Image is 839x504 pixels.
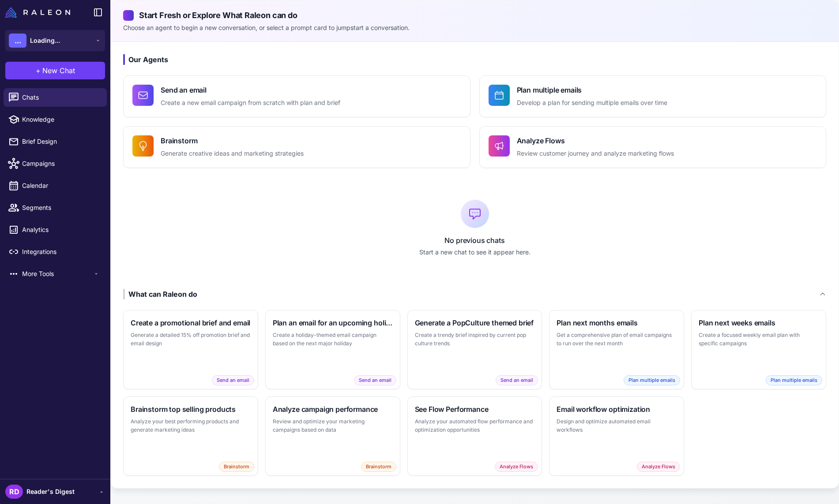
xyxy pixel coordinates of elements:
button: BrainstormGenerate creative ideas and marketing strategies [123,126,470,168]
div: What can Raleon do [123,289,197,299]
p: Create a focused weekly email plan with specific campaigns [699,331,819,348]
button: Generate a PopCulture themed briefCreate a trendy brief inspired by current pop culture trendsSen... [407,310,542,389]
button: Plan next weeks emailsCreate a focused weekly email plan with specific campaignsPlan multiple emails [691,310,826,389]
button: Brainstorm top selling productsAnalyze your best performing products and generate marketing ideas... [123,396,258,476]
p: Get a comprehensive plan of email campaigns to run over the next month [557,331,677,348]
span: Brief Design [22,137,100,146]
p: Create a new email campaign from scratch with plan and brief [161,98,340,108]
p: Choose an agent to begin a new conversation, or select a prompt card to jumpstart a conversation. [123,23,826,33]
p: Create a trendy brief inspired by current pop culture trends [415,331,535,348]
span: + [36,65,41,76]
span: Send an email [496,375,538,385]
p: Create a holiday-themed email campaign based on the next major holiday [273,331,393,348]
span: Plan multiple emails [624,375,680,385]
button: Analyze FlowsReview customer journey and analyze marketing flows [479,126,827,168]
h4: Analyze Flows [517,135,674,146]
span: Brainstorm [361,462,396,472]
p: Generate creative ideas and marketing strategies [161,149,304,159]
h3: Generate a PopCulture themed brief [415,317,535,328]
a: Knowledge [4,110,107,129]
a: Calendar [4,176,107,195]
h4: Send an email [161,85,340,95]
span: More Tools [22,269,93,279]
a: Campaigns [4,154,107,173]
button: Send an emailCreate a new email campaign from scratch with plan and brief [123,75,470,117]
a: Integrations [4,243,107,261]
a: Raleon Logo [5,7,74,18]
button: Email workflow optimizationDesign and optimize automated email workflowsAnalyze Flows [549,396,684,476]
img: Raleon Logo [5,7,70,18]
p: Analyze your best performing products and generate marketing ideas [131,417,251,434]
p: Analyze your automated flow performance and optimization opportunities [415,417,535,434]
a: Brief Design [4,132,107,151]
button: Create a promotional brief and emailGenerate a detailed 15% off promotion brief and email designS... [123,310,258,389]
h4: Brainstorm [161,135,304,146]
button: Plan next months emailsGet a comprehensive plan of email campaigns to run over the next monthPlan... [549,310,684,389]
span: Send an email [212,375,254,385]
span: Chats [22,93,100,102]
h3: Analyze campaign performance [273,404,393,414]
h3: Brainstorm top selling products [131,404,251,414]
div: RD [5,485,23,499]
span: Reader's Digest [26,487,75,497]
span: Segments [22,203,100,213]
span: Brainstorm [219,462,254,472]
h3: Create a promotional brief and email [131,317,251,328]
button: Plan an email for an upcoming holidayCreate a holiday-themed email campaign based on the next maj... [265,310,400,389]
span: Loading... [30,36,60,45]
span: Knowledge [22,115,100,124]
span: Send an email [354,375,396,385]
p: Review customer journey and analyze marketing flows [517,149,674,159]
p: No previous chats [123,235,826,246]
span: Integrations [22,247,100,257]
h3: Our Agents [123,54,826,65]
h3: See Flow Performance [415,404,535,414]
h3: Plan an email for an upcoming holiday [273,317,393,328]
a: Analytics [4,220,107,239]
span: Campaigns [22,159,100,168]
span: Calendar [22,181,100,190]
p: Develop a plan for sending multiple emails over time [517,98,667,108]
span: Analyze Flows [637,462,680,472]
button: Analyze campaign performanceReview and optimize your marketing campaigns based on dataBrainstorm [265,396,400,476]
a: Chats [4,88,107,107]
button: ...Loading... [5,30,105,51]
h3: Plan next months emails [557,317,677,328]
p: Start a new chat to see it appear here. [123,247,826,257]
div: ... [9,34,26,48]
span: Analyze Flows [495,462,538,472]
h2: Start Fresh or Explore What Raleon can do [123,9,826,21]
span: Plan multiple emails [766,375,822,385]
button: +New Chat [5,62,105,79]
a: Segments [4,198,107,217]
h3: Email workflow optimization [557,404,677,414]
p: Design and optimize automated email workflows [557,417,677,434]
span: New Chat [42,65,75,76]
h4: Plan multiple emails [517,85,667,95]
button: See Flow PerformanceAnalyze your automated flow performance and optimization opportunitiesAnalyze... [407,396,542,476]
span: Analytics [22,225,100,235]
p: Review and optimize your marketing campaigns based on data [273,417,393,434]
h3: Plan next weeks emails [699,317,819,328]
p: Generate a detailed 15% off promotion brief and email design [131,331,251,348]
button: Plan multiple emailsDevelop a plan for sending multiple emails over time [479,75,827,117]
